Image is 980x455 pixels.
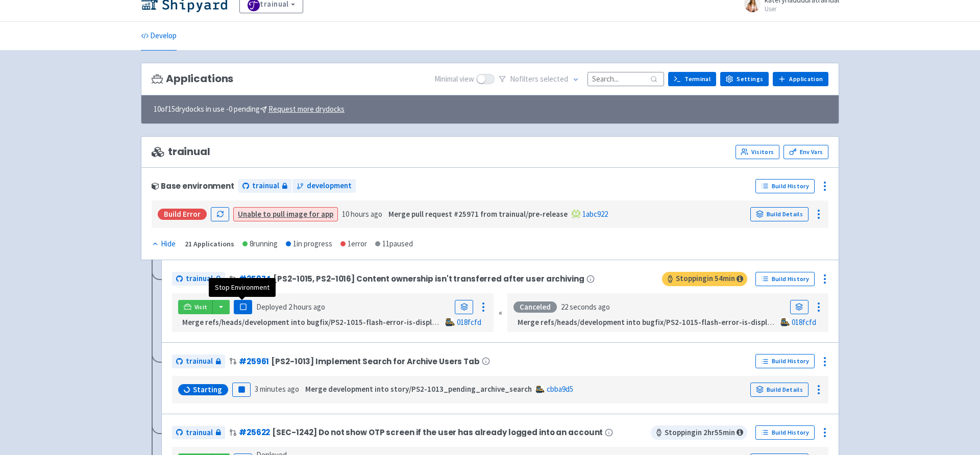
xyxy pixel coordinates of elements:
a: Settings [720,72,769,86]
a: cbba9d5 [547,384,573,394]
span: Stopping in 2 hr 55 min [651,425,747,440]
span: development [307,180,352,192]
a: 018fcfd [792,317,816,327]
div: « [499,293,502,333]
span: [SEC-1242] Do not show OTP screen if the user has already logged into an account [272,428,603,437]
a: Unable to pull image for app [238,209,333,219]
span: Deployed [256,302,325,312]
span: trainual [186,356,213,367]
a: Build History [755,425,815,440]
strong: Merge pull request #25971 from trainual/pre-release [388,209,568,219]
small: User [765,6,839,12]
time: 2 hours ago [288,302,325,312]
a: Build History [755,179,815,193]
div: 11 paused [375,238,413,250]
strong: Merge development into story/PS2-1013_pending_archive_search [305,384,532,394]
span: selected [540,74,568,84]
h3: Applications [152,73,233,85]
div: Canceled [513,301,557,313]
button: Pause [232,383,251,397]
a: 1abc922 [582,209,608,219]
span: [PS2-1015, PS2-1016] Content ownership isn't transferred after user archiving [273,274,584,283]
time: 3 minutes ago [255,384,299,394]
span: [PS2-1013] Implement Search for Archive Users Tab [271,357,480,366]
a: Build History [755,354,815,368]
span: trainual [186,427,213,439]
a: Visit [178,300,213,314]
a: Build History [755,272,815,286]
span: 10 of 15 drydocks in use - 0 pending [154,104,345,115]
a: Terminal [668,72,716,86]
a: Application [773,72,828,86]
a: development [292,179,356,193]
a: trainual [172,426,225,440]
span: Visit [194,303,208,311]
a: #25974 [239,273,271,284]
span: trainual [186,273,213,285]
div: Build Error [158,209,207,220]
a: Visitors [736,145,779,159]
u: Request more drydocks [268,104,345,114]
a: Develop [141,22,177,50]
div: 1 in progress [286,238,332,250]
a: trainual [238,179,291,193]
a: #25622 [239,427,270,438]
a: Env Vars [783,145,828,159]
span: Stopping in 54 min [662,272,747,286]
div: 1 error [340,238,367,250]
span: No filter s [510,73,568,85]
button: Pause [234,300,252,314]
a: Build Details [750,383,808,397]
div: 21 Applications [185,238,234,250]
a: Build Details [750,207,808,221]
button: Hide [152,238,177,250]
span: Starting [193,385,222,395]
span: trainual [152,146,210,158]
strong: Merge refs/heads/development into bugfix/PS2-1015-flash-error-is-displayed-after-clicking-archive... [182,317,736,327]
a: #25961 [239,356,269,367]
span: Minimal view [434,73,474,85]
a: 018fcfd [457,317,481,327]
div: Base environment [152,182,234,190]
span: trainual [252,180,279,192]
time: 10 hours ago [342,209,382,219]
div: 8 running [242,238,278,250]
time: 22 seconds ago [561,302,610,312]
div: Hide [152,238,176,250]
a: trainual [172,355,225,368]
input: Search... [587,72,664,86]
a: trainual [172,272,225,286]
